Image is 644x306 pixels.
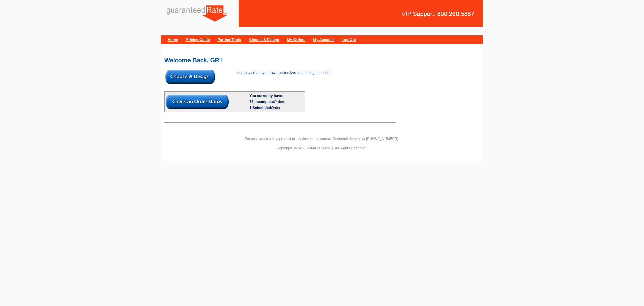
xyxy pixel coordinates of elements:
b: You currently have: [249,94,283,98]
p: For assistance with a product or service please contact Customer Service at [PHONE_NUMBER]. [161,136,483,142]
a: Pricing Guide [186,38,210,42]
a: My Orders [287,38,305,42]
a: Choose A Design [249,38,279,42]
img: button-choose-design.gif [165,70,215,84]
a: Partner Tools [218,38,241,42]
a: Log Out [342,38,356,42]
div: Orders Order [249,99,304,111]
span: 73 Incomplete [249,100,274,104]
a: Home [168,38,178,42]
p: Copyright ©2025 [DOMAIN_NAME]. All Rights Reserved. [161,145,483,151]
a: My Account [313,38,334,42]
img: button-check-order-status.gif [166,95,229,109]
span: 1 Scheduled [249,106,271,110]
h2: Welcome Back, GR ! [164,57,480,63]
span: Instantly create your own customized marketing materials. [236,71,331,75]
